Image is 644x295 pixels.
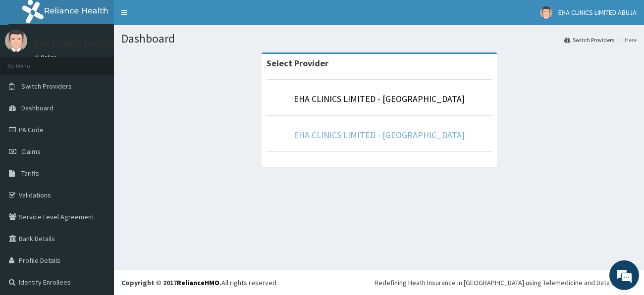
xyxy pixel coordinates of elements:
a: Online [35,54,58,61]
footer: All rights reserved. [114,270,644,295]
p: EHA CLINICS LIMITED ABUJA [35,40,142,49]
a: EHA CLINICS LIMITED - [GEOGRAPHIC_DATA] [294,129,465,141]
span: EHA CLINICS LIMITED ABUJA [558,8,637,17]
img: User Image [540,6,552,19]
li: Here [615,36,637,44]
span: Switch Providers [21,82,72,91]
a: RelianceHMO [177,278,219,287]
strong: Copyright © 2017 . [121,278,221,287]
span: Dashboard [21,103,54,112]
a: Switch Providers [564,36,614,44]
span: Claims [21,147,41,156]
div: Redefining Heath Insurance in [GEOGRAPHIC_DATA] using Telemedicine and Data Science! [375,278,637,288]
img: User Image [5,30,27,52]
h1: Dashboard [121,32,637,45]
a: EHA CLINICS LIMITED - [GEOGRAPHIC_DATA] [294,93,465,104]
strong: Select Provider [267,57,328,69]
span: Tariffs [21,169,39,178]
